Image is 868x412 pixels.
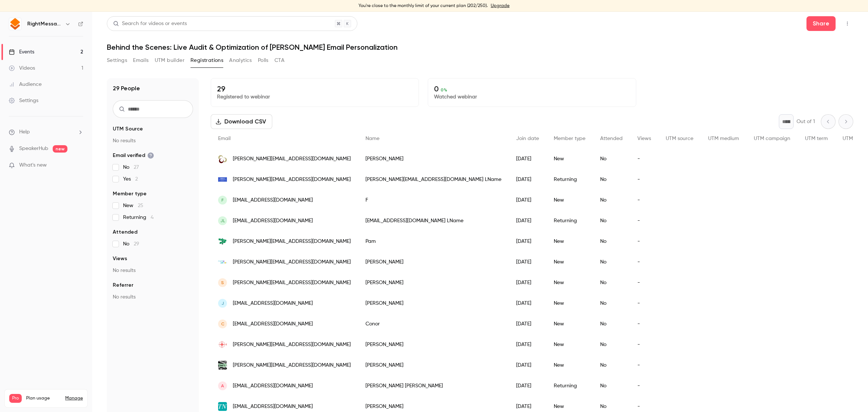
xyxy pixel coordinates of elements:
h1: Behind the Scenes: Live Audit & Optimization of [PERSON_NAME] Email Personalization [107,43,853,52]
span: [PERSON_NAME][EMAIL_ADDRESS][DOMAIN_NAME] [233,238,351,245]
div: No [593,252,630,272]
p: Watched webinar [434,93,630,101]
div: New [546,231,593,252]
div: No [593,210,630,231]
button: Analytics [229,55,252,66]
div: [PERSON_NAME] [358,272,509,293]
div: - [630,314,658,334]
div: Returning [546,210,593,231]
img: innovinum.com [218,154,227,163]
div: Videos [9,64,35,72]
div: [DATE] [509,252,546,272]
h1: 29 People [113,84,140,93]
p: No results [113,137,193,144]
div: [DATE] [509,314,546,334]
div: Returning [546,169,593,190]
div: New [546,272,593,293]
div: [PERSON_NAME] [358,252,509,272]
span: Pro [9,394,22,403]
span: Views [113,255,127,262]
div: Search for videos or events [113,20,187,28]
img: terrilonier.com [218,177,227,182]
iframe: Noticeable Trigger [74,162,83,169]
div: Conor [358,314,509,334]
div: [DATE] [509,334,546,355]
span: j [221,300,224,307]
span: [PERSON_NAME][EMAIL_ADDRESS][DOMAIN_NAME] [233,279,351,287]
button: UTM builder [155,55,185,66]
div: [PERSON_NAME] [358,149,509,169]
div: [PERSON_NAME] [PERSON_NAME] [358,376,509,396]
div: [PERSON_NAME] [358,293,509,314]
span: new [53,145,67,153]
span: [EMAIL_ADDRESS][DOMAIN_NAME] [233,217,313,225]
div: No [593,293,630,314]
span: 4 [151,215,154,220]
button: Polls [258,55,269,66]
span: Name [365,136,379,141]
div: [PERSON_NAME] [358,334,509,355]
div: No [593,334,630,355]
span: Attended [113,228,137,236]
span: [EMAIL_ADDRESS][DOMAIN_NAME] [233,196,313,204]
span: [PERSON_NAME][EMAIL_ADDRESS][DOMAIN_NAME] [233,155,351,163]
div: No [593,149,630,169]
div: [DATE] [509,231,546,252]
span: C [221,321,224,327]
div: - [630,293,658,314]
p: Registered to webinar [217,93,413,101]
span: Views [637,136,651,141]
div: - [630,272,658,293]
div: [DATE] [509,293,546,314]
div: [DATE] [509,169,546,190]
span: [PERSON_NAME][EMAIL_ADDRESS][DOMAIN_NAME] [233,176,351,184]
div: No [593,314,630,334]
span: What's new [19,161,47,169]
div: - [630,334,658,355]
span: UTM medium [708,136,739,141]
span: Join date [516,136,539,141]
div: New [546,252,593,272]
span: Email [218,136,231,141]
div: Events [9,48,34,56]
img: mevtho.com [218,402,227,411]
button: Emails [133,55,148,66]
span: Referrer [113,282,133,289]
div: [PERSON_NAME] [358,355,509,376]
span: Yes [123,175,138,183]
p: 0 [434,84,630,93]
div: No [593,190,630,210]
div: - [630,231,658,252]
div: - [630,252,658,272]
div: - [630,169,658,190]
div: [DATE] [509,149,546,169]
span: 25 [138,203,143,208]
button: Share [806,16,836,31]
img: waltgoshert.com [218,361,227,370]
span: S [221,279,224,286]
div: [DATE] [509,355,546,376]
div: New [546,314,593,334]
img: RightMessage [9,18,21,30]
button: Registrations [190,55,223,66]
div: Settings [9,97,38,104]
a: Upgrade [491,3,510,9]
div: Returning [546,376,593,396]
div: New [546,149,593,169]
img: hillstreetgroup.com [218,237,227,246]
span: UTM campaign [754,136,790,141]
section: facet-groups [113,125,193,301]
div: - [630,376,658,396]
span: F [221,197,224,203]
span: [EMAIL_ADDRESS][DOMAIN_NAME] [233,300,313,307]
button: Settings [107,55,127,66]
span: New [123,202,143,209]
span: [EMAIL_ADDRESS][DOMAIN_NAME] [233,382,313,390]
div: Audience [9,81,42,88]
div: [PERSON_NAME][EMAIL_ADDRESS][DOMAIN_NAME] LName [358,169,509,190]
a: SpeakerHub [19,145,48,153]
img: marikogordon.com [218,260,227,264]
span: [EMAIL_ADDRESS][DOMAIN_NAME] [233,320,313,328]
p: No results [113,293,193,301]
button: Download CSV [211,114,272,129]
